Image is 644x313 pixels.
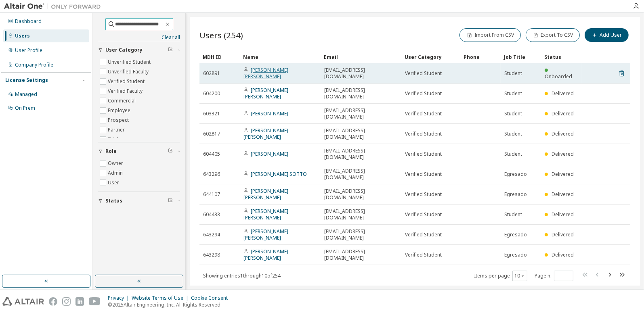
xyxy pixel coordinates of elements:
[203,131,220,137] span: 602817
[168,198,173,204] span: Clear filter
[243,127,288,140] a: [PERSON_NAME] [PERSON_NAME]
[15,91,37,98] div: Managed
[203,50,237,63] div: MDH ID
[108,115,130,125] label: Prospect
[552,191,574,198] span: Delivered
[504,90,522,97] span: Student
[108,96,137,106] label: Commercial
[526,28,580,42] button: Export To CSV
[405,131,442,137] span: Verified Student
[504,151,522,157] span: Student
[108,295,132,301] div: Privacy
[108,57,152,67] label: Unverified Student
[168,47,173,53] span: Clear filter
[405,232,442,238] span: Verified Student
[203,111,220,117] span: 603321
[108,125,126,135] label: Partner
[15,62,53,68] div: Company Profile
[405,191,442,198] span: Verified Student
[108,168,124,178] label: Admin
[552,90,574,97] span: Delivered
[324,228,398,241] span: [EMAIL_ADDRESS][DOMAIN_NAME]
[108,301,233,308] p: © 2025 Altair Engineering, Inc. All Rights Reserved.
[203,211,220,218] span: 604433
[15,47,42,54] div: User Profile
[108,159,125,168] label: Owner
[504,70,522,77] span: Student
[243,87,288,100] a: [PERSON_NAME] [PERSON_NAME]
[504,211,522,218] span: Student
[98,192,180,210] button: Status
[504,111,522,117] span: Student
[243,208,288,221] a: [PERSON_NAME] [PERSON_NAME]
[324,188,398,201] span: [EMAIL_ADDRESS][DOMAIN_NAME]
[168,148,173,154] span: Clear filter
[108,86,144,96] label: Verified Faculty
[405,50,457,63] div: User Category
[243,188,288,201] a: [PERSON_NAME] [PERSON_NAME]
[324,148,398,161] span: [EMAIL_ADDRESS][DOMAIN_NAME]
[405,90,442,97] span: Verified Student
[108,135,120,144] label: Trial
[243,50,317,63] div: Name
[552,231,574,238] span: Delivered
[4,2,105,10] img: Altair One
[203,191,220,198] span: 644107
[324,127,398,140] span: [EMAIL_ADDRESS][DOMAIN_NAME]
[132,295,191,301] div: Website Terms of Use
[105,148,117,154] span: Role
[15,18,42,25] div: Dashboard
[49,297,57,306] img: facebook.svg
[324,67,398,80] span: [EMAIL_ADDRESS][DOMAIN_NAME]
[552,130,574,137] span: Delivered
[243,67,288,80] a: [PERSON_NAME] [PERSON_NAME]
[62,297,71,306] img: instagram.svg
[504,131,522,137] span: Student
[324,248,398,261] span: [EMAIL_ADDRESS][DOMAIN_NAME]
[89,297,101,306] img: youtube.svg
[203,232,220,238] span: 643294
[552,150,574,157] span: Delivered
[405,70,442,77] span: Verified Student
[203,151,220,157] span: 604405
[324,208,398,221] span: [EMAIL_ADDRESS][DOMAIN_NAME]
[251,171,307,177] a: [PERSON_NAME] SOTTO
[199,29,243,41] span: Users (254)
[15,33,30,39] div: Users
[504,171,527,177] span: Egresado
[108,178,121,188] label: User
[105,198,122,204] span: Status
[504,252,527,258] span: Egresado
[98,142,180,160] button: Role
[552,211,574,218] span: Delivered
[474,271,527,281] span: Items per page
[405,151,442,157] span: Verified Student
[203,252,220,258] span: 643298
[405,111,442,117] span: Verified Student
[108,106,132,115] label: Employee
[15,105,35,111] div: On Prem
[98,34,180,41] a: Clear all
[98,41,180,59] button: User Category
[203,272,281,279] span: Showing entries 1 through 10 of 254
[535,271,573,281] span: Page n.
[552,171,574,177] span: Delivered
[5,77,48,83] div: License Settings
[2,297,44,306] img: altair_logo.svg
[76,297,84,306] img: linkedin.svg
[405,211,442,218] span: Verified Student
[405,171,442,177] span: Verified Student
[324,50,398,63] div: Email
[324,107,398,120] span: [EMAIL_ADDRESS][DOMAIN_NAME]
[514,273,525,279] button: 10
[405,252,442,258] span: Verified Student
[504,232,527,238] span: Egresado
[108,77,146,86] label: Verified Student
[552,251,574,258] span: Delivered
[243,228,288,241] a: [PERSON_NAME] [PERSON_NAME]
[251,150,288,157] a: [PERSON_NAME]
[324,87,398,100] span: [EMAIL_ADDRESS][DOMAIN_NAME]
[585,28,629,42] button: Add User
[243,248,288,261] a: [PERSON_NAME] [PERSON_NAME]
[552,110,574,117] span: Delivered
